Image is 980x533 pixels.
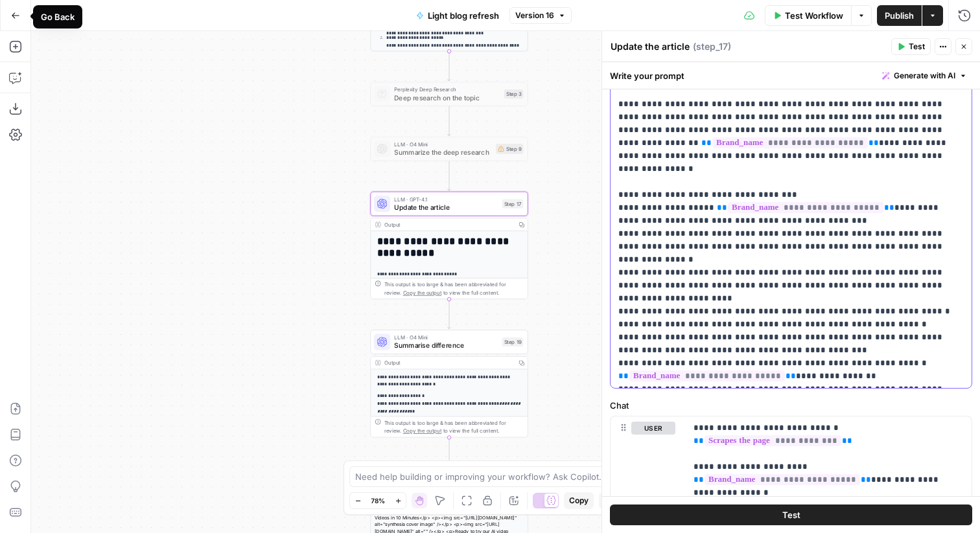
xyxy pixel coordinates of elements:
[602,62,980,89] div: Write your prompt
[885,9,914,22] span: Publish
[877,67,972,84] button: Generate with AI
[894,70,955,82] span: Generate with AI
[631,422,675,435] button: user
[394,93,500,103] span: Deep research on the topic
[448,299,451,328] g: Edge from step_17 to step_19
[693,40,731,53] span: ( step_17 )
[428,9,499,22] span: Light blog refresh
[384,280,524,297] div: This output is too large & has been abbreviated for review. to view the full content.
[394,148,492,158] span: Summarize the deep research
[448,161,451,190] g: Edge from step_9 to step_17
[384,221,513,229] div: Output
[448,51,451,80] g: Edge from step_1 to step_3
[394,202,498,212] span: Update the article
[611,40,690,53] textarea: Update the article
[384,418,524,435] div: This output is too large & has been abbreviated for review. to view the full content.
[394,195,498,203] span: LLM · GPT-4.1
[370,82,528,106] div: Perplexity Deep ResearchDeep research on the topicStep 3
[408,5,507,26] button: Light blog refresh
[504,89,524,98] div: Step 3
[785,9,843,22] span: Test Workflow
[610,399,972,412] label: Chat
[394,85,500,94] span: Perplexity Deep Research
[394,334,498,342] span: LLM · O4 Mini
[891,38,931,55] button: Test
[877,5,922,26] button: Publish
[765,5,851,26] button: Test Workflow
[394,141,492,149] span: LLM · O4 Mini
[502,337,524,346] div: Step 19
[394,341,498,351] span: Summarise difference
[41,10,75,23] div: Go Back
[509,7,572,24] button: Version 16
[448,437,451,466] g: Edge from step_19 to step_24
[515,10,554,21] span: Version 16
[371,495,385,506] span: 78%
[610,505,972,525] button: Test
[502,199,524,209] div: Step 17
[448,106,451,135] g: Edge from step_3 to step_9
[403,289,442,295] span: Copy the output
[370,137,528,161] div: LLM · O4 MiniSummarize the deep researchStep 9
[564,492,594,509] button: Copy
[909,41,925,52] span: Test
[782,508,800,521] span: Test
[569,495,589,506] span: Copy
[384,359,513,367] div: Output
[403,428,442,434] span: Copy the output
[496,144,523,154] div: Step 9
